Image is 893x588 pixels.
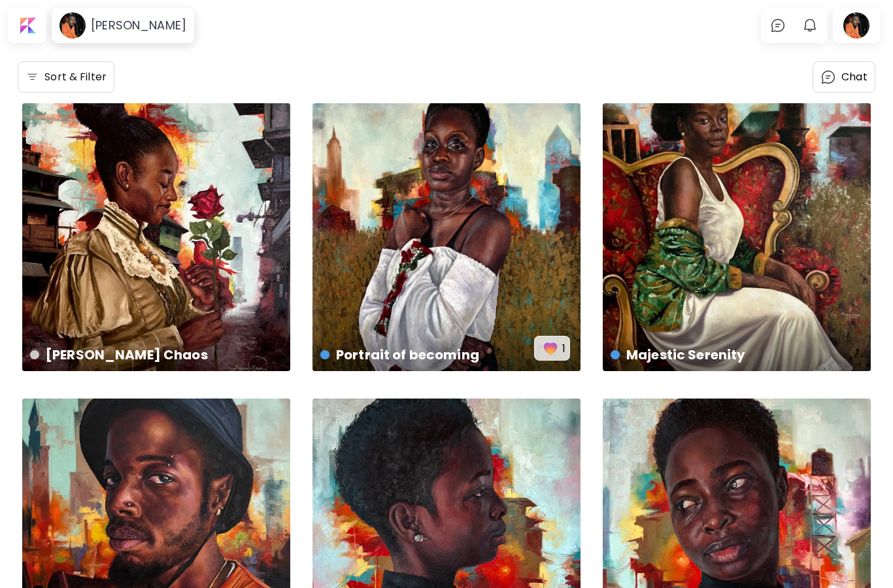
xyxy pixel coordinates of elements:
img: chatIcon [770,18,786,33]
img: bellIcon [802,18,818,33]
button: bellIcon [799,14,821,37]
a: [PERSON_NAME] Chaoshttps://cdn.kaleido.art/CDN/Artwork/167952/Primary/medium.webp?updated=745870 [22,103,290,371]
h4: [PERSON_NAME] Chaos [30,345,280,365]
h6: Sort & Filter [44,69,107,85]
p: 1 [562,340,565,357]
h6: [PERSON_NAME] [91,18,186,33]
p: Chat [841,69,868,85]
img: chatIcon [820,69,836,85]
button: favorites1 [534,336,570,361]
h4: Portrait of becoming [320,345,534,365]
h4: Majestic Serenity [611,345,860,365]
img: favorites [541,339,560,357]
a: Majestic Serenityhttps://cdn.kaleido.art/CDN/Artwork/166776/Primary/medium.webp?updated=742546 [603,103,871,371]
a: Portrait of becomingfavorites1https://cdn.kaleido.art/CDN/Artwork/167819/Primary/medium.webp?upda... [312,103,581,371]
